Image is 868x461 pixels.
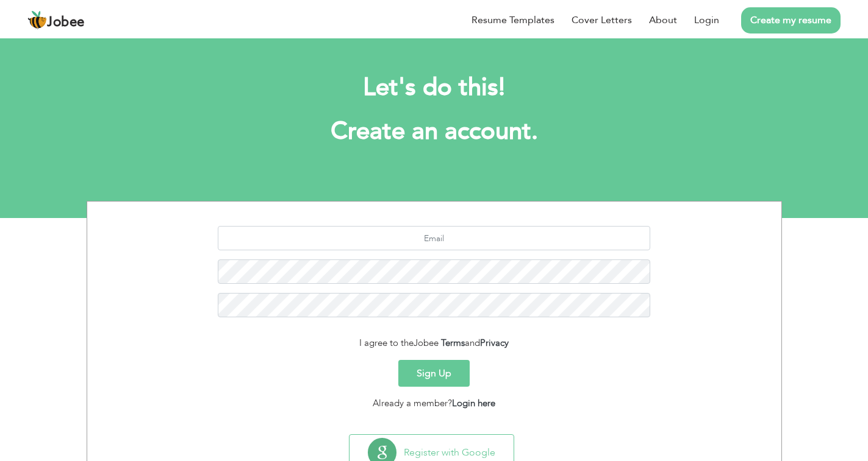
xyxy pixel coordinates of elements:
h1: Create an account. [105,116,764,147]
span: Jobee [47,16,85,29]
a: Create my resume [741,7,841,33]
h2: Let's do this! [105,72,764,104]
button: Sign Up [398,360,470,387]
input: Email [218,226,650,250]
a: Login [694,13,719,27]
a: Terms [441,337,465,349]
a: About [649,13,677,27]
a: Cover Letters [572,13,632,27]
span: Jobee [414,337,439,349]
div: Already a member? [96,396,772,410]
a: Jobee [27,10,85,30]
a: Privacy [480,337,509,349]
a: Resume Templates [472,13,554,27]
a: Login here [452,397,495,409]
div: I agree to the and [96,336,772,350]
img: jobee.io [27,10,47,30]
